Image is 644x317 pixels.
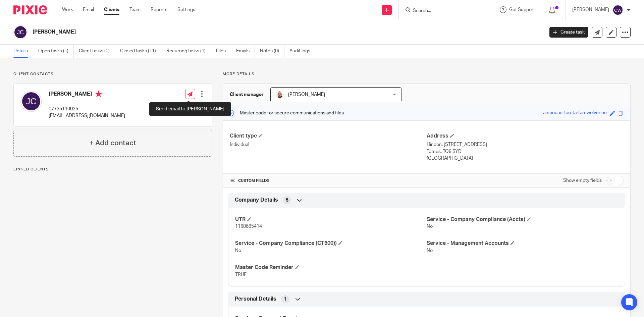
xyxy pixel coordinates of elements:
[427,155,624,162] p: [GEOGRAPHIC_DATA]
[228,110,344,116] p: Master code for secure communications and files
[49,112,125,119] p: [EMAIL_ADDRESS][DOMAIN_NAME]
[49,106,125,112] p: 07725110025
[13,167,212,172] p: Linked clients
[230,91,264,98] h3: Client manager
[427,148,624,155] p: Totnes, TQ9 5YD
[427,248,433,253] span: No
[83,6,94,13] a: Email
[95,91,102,97] i: Primary
[166,45,211,58] a: Recurring tasks (1)
[104,6,119,13] a: Clients
[235,216,427,223] h4: UTR
[230,141,427,148] p: Individual
[235,296,276,303] span: Personal Details
[612,5,623,15] img: svg%3E
[223,71,631,77] p: More details
[235,248,241,253] span: No
[284,296,287,303] span: 1
[260,45,284,58] a: Notes (0)
[235,272,247,277] span: TRUE
[563,177,602,184] label: Show empty fields
[13,71,212,77] p: Client contacts
[427,224,433,229] span: No
[13,5,47,14] img: Pixie
[427,216,618,223] h4: Service - Company Compliance (Accts)
[235,197,278,204] span: Company Details
[13,45,33,58] a: Details
[286,197,288,204] span: 5
[543,109,607,117] div: american-tan-tartan-wolverine
[20,91,42,112] img: svg%3E
[151,6,167,13] a: Reports
[62,6,73,13] a: Work
[427,141,624,148] p: Hindon, [STREET_ADDRESS]
[572,6,609,13] p: [PERSON_NAME]
[89,138,136,148] h4: + Add contact
[216,45,231,58] a: Files
[276,91,284,99] img: Daryl.jpg
[38,45,74,58] a: Open tasks (1)
[79,45,115,58] a: Client tasks (0)
[235,224,262,229] span: 1168685414
[230,133,427,140] h4: Client type
[427,240,618,247] h4: Service - Management Accounts
[288,92,325,97] span: [PERSON_NAME]
[289,45,315,58] a: Audit logs
[236,45,255,58] a: Emails
[235,264,427,271] h4: Master Code Reminder
[509,7,535,12] span: Get Support
[120,45,161,58] a: Closed tasks (11)
[49,91,125,99] h4: [PERSON_NAME]
[13,25,28,39] img: svg%3E
[230,178,427,183] h4: CUSTOM FIELDS
[412,8,473,14] input: Search
[33,29,438,36] h2: [PERSON_NAME]
[177,6,195,13] a: Settings
[235,240,427,247] h4: Service - Company Compliance (CT600))
[549,27,588,38] a: Create task
[129,6,141,13] a: Team
[427,133,624,140] h4: Address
